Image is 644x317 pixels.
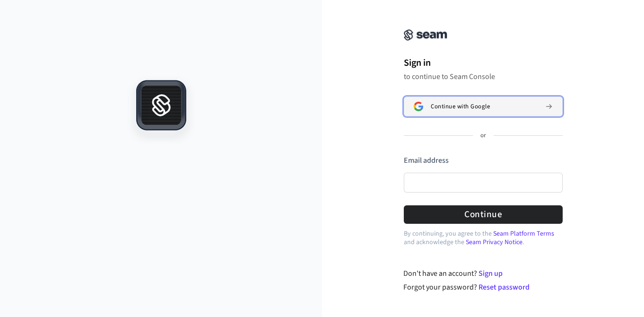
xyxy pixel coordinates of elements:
a: Seam Privacy Notice [466,238,522,247]
div: Forgot your password? [403,282,563,293]
img: Sign in with Google [414,102,423,111]
p: or [480,132,486,140]
p: By continuing, you agree to the and acknowledge the . [404,229,563,247]
button: Continue [404,205,563,224]
p: to continue to Seam Console [404,72,563,81]
button: Sign in with GoogleContinue with Google [404,97,563,116]
a: Sign up [479,268,503,279]
label: Email address [404,155,449,166]
img: Seam Console [404,29,447,41]
h1: Sign in [404,56,563,70]
div: Don't have an account? [403,268,563,279]
span: Continue with Google [431,103,490,110]
a: Reset password [479,282,530,292]
a: Seam Platform Terms [493,229,554,238]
